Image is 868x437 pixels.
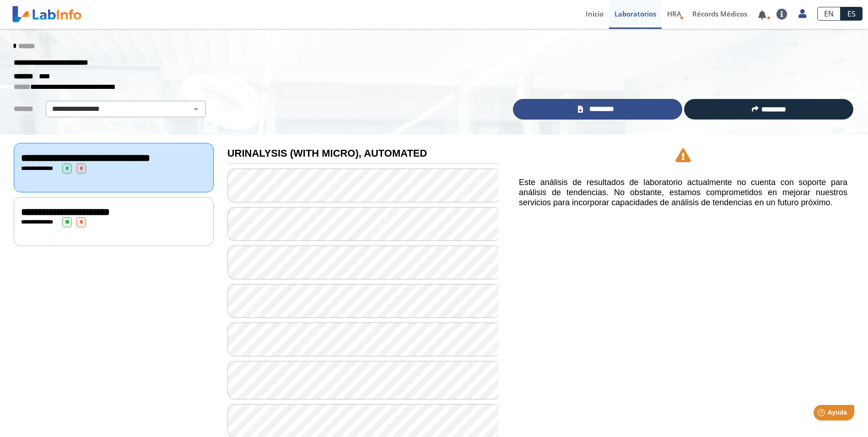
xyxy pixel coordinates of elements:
iframe: Help widget launcher [787,401,858,427]
h5: Este análisis de resultados de laboratorio actualmente no cuenta con soporte para análisis de ten... [519,178,847,208]
span: HRA [667,9,681,18]
a: ES [841,7,863,21]
a: EN [817,7,841,21]
b: URINALYSIS (WITH MICRO), AUTOMATED [227,147,427,159]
